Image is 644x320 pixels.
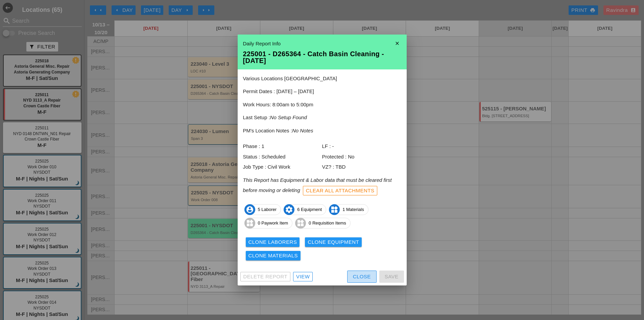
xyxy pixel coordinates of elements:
span: 1 Materials [329,204,368,215]
div: LF : - [322,143,401,150]
p: PM's Location Notes : [243,127,401,135]
p: Work Hours: 8:00am to 5:00pm [243,101,401,109]
i: This Report has Equipment & Labor data that must be cleared first before moving or deleting [243,177,392,193]
div: Phase : 1 [243,143,322,150]
div: Close [353,273,371,281]
i: close [390,37,404,50]
i: account_circle [244,204,255,215]
div: Clear All Attachments [306,187,375,195]
span: 0 Paywork Item [245,218,292,229]
button: Clone Laborers [246,237,300,247]
button: Clone Equipment [305,237,362,247]
p: Last Setup : [243,114,401,122]
div: Clone Materials [248,252,298,260]
p: Permit Dates : [DATE] – [DATE] [243,88,401,95]
span: 5 Laborer [245,204,281,215]
i: widgets [329,204,340,215]
button: Clone Materials [246,251,301,260]
p: Various Locations [GEOGRAPHIC_DATA] [243,75,401,83]
i: widgets [244,218,255,229]
i: No Notes [292,128,313,133]
button: Close [347,271,377,283]
div: View [296,273,310,281]
i: settings [284,204,294,215]
a: View [293,272,313,281]
div: Protected : No [322,153,401,161]
div: VZ? : TBD [322,163,401,171]
div: Clone Equipment [308,238,359,246]
div: Daily Report Info [243,40,401,48]
span: 0 Requisition Items [295,218,350,229]
button: Clear All Attachments [303,186,378,195]
i: No Setup Found [270,114,307,120]
span: 6 Equipment [284,204,326,215]
div: 225001 - D265364 - Catch Basin Cleaning - [DATE] [243,50,401,64]
div: Status : Scheduled [243,153,322,161]
div: Clone Laborers [248,238,297,246]
i: widgets [295,218,306,229]
div: Job Type : Civil Work [243,163,322,171]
